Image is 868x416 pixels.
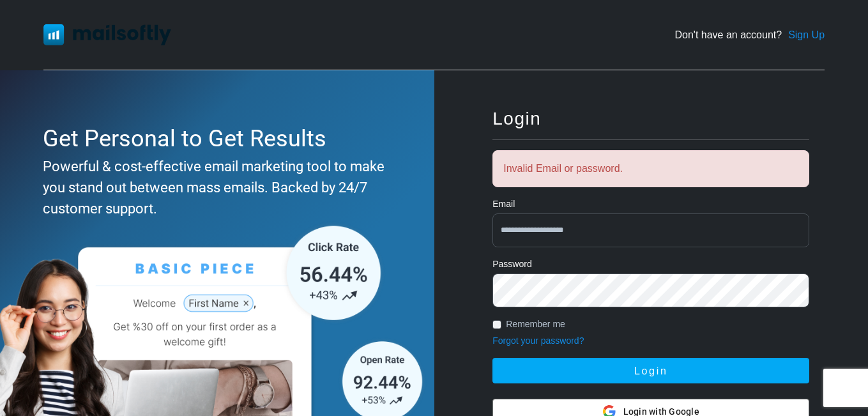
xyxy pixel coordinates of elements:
img: Mailsoftly [43,24,171,45]
a: Sign Up [788,27,825,43]
span: Login [492,109,541,128]
div: Invalid Email or password. [492,150,809,187]
label: Remember me [506,318,565,331]
label: Email [492,197,515,211]
div: Get Personal to Get Results [43,121,385,156]
div: Powerful & cost-effective email marketing tool to make you stand out between mass emails. Backed ... [43,156,385,219]
div: Don't have an account? [675,27,825,43]
label: Password [492,258,531,271]
a: Forgot your password? [492,335,584,346]
button: Login [492,358,809,383]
